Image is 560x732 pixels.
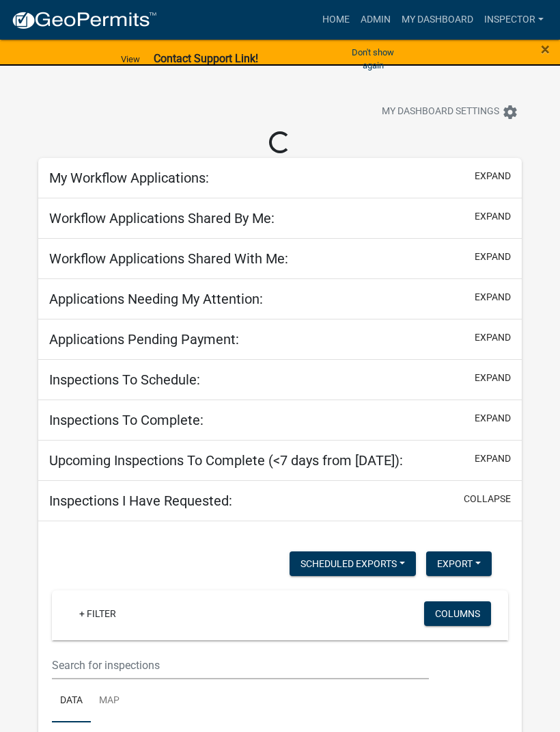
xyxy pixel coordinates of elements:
[91,679,128,723] a: Map
[464,492,511,506] button: collapse
[52,679,91,723] a: Data
[424,601,491,626] button: Columns
[355,7,396,33] a: Admin
[396,7,479,33] a: My Dashboard
[475,250,511,264] button: expand
[49,250,288,267] h5: Workflow Applications Shared With Me:
[475,169,511,183] button: expand
[475,209,511,224] button: expand
[290,551,416,576] button: Scheduled Exports
[49,452,403,469] h5: Upcoming Inspections To Complete (<7 days from [DATE]):
[49,331,239,348] h5: Applications Pending Payment:
[475,290,511,304] button: expand
[371,99,529,125] button: My Dashboard Settingssettings
[52,651,429,679] input: Search for inspections
[49,371,200,388] h5: Inspections To Schedule:
[475,452,511,466] button: expand
[382,104,499,120] span: My Dashboard Settings
[317,7,355,33] a: Home
[49,210,275,226] h5: Workflow Applications Shared By Me:
[337,41,410,77] button: Don't show again
[49,412,204,428] h5: Inspections To Complete:
[475,371,511,385] button: expand
[49,170,209,186] h5: My Workflow Applications:
[426,551,492,576] button: Export
[475,411,511,426] button: expand
[541,41,550,57] button: Close
[49,493,232,509] h5: Inspections I Have Requested:
[49,291,263,307] h5: Applications Needing My Attention:
[479,7,549,33] a: Inspector
[541,40,550,59] span: ×
[502,104,518,120] i: settings
[115,48,145,70] a: View
[475,330,511,345] button: expand
[154,52,258,65] strong: Contact Support Link!
[68,601,127,626] a: + Filter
